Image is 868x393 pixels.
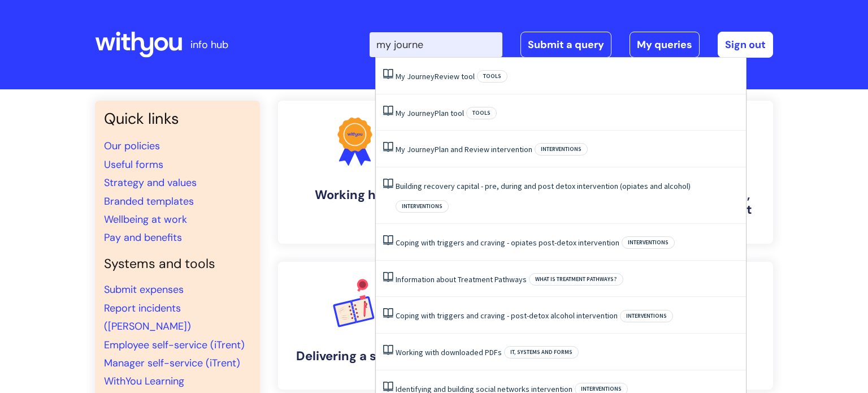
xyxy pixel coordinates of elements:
a: Manager self-service (iTrent) [104,356,240,370]
a: My queries [630,32,700,58]
a: Wellbeing at work [104,213,187,226]
a: WithYou Learning [104,374,184,388]
a: Submit expenses [104,283,184,296]
span: Interventions [620,310,673,322]
a: Building recovery capital - pre, during and post detox intervention (opiates and alcohol) [396,181,691,191]
span: Journey [407,108,435,118]
a: Branded templates [104,195,194,208]
span: My [396,144,405,154]
a: Information about Treatment Pathways [396,274,527,284]
a: Coping with triggers and craving - opiates post-detox intervention [396,237,619,248]
span: My [396,71,405,81]
a: Our policies [104,139,160,153]
a: Delivering a service [278,262,432,390]
span: Tools [477,70,507,83]
a: Strategy and values [104,176,197,189]
h4: Working here [287,188,423,202]
p: info hub [190,36,228,54]
a: Pay and benefits [104,231,182,244]
span: Tools [466,107,497,119]
a: Useful forms [104,158,163,171]
span: Interventions [535,143,588,156]
span: My [396,108,405,118]
span: Interventions [396,200,449,213]
a: Working with downloaded PDFs [396,347,502,357]
span: What is Treatment Pathways? [529,273,623,286]
h4: Systems and tools [104,256,251,272]
h3: Quick links [104,110,251,128]
a: My JourneyPlan and Review intervention [396,144,532,154]
input: Search [370,32,502,57]
div: | - [370,32,773,58]
span: Journey [407,71,435,81]
a: Submit a query [520,32,611,58]
h4: Delivering a service [287,349,423,364]
a: My JourneyReview tool [396,71,475,81]
span: Interventions [622,236,675,249]
a: Report incidents ([PERSON_NAME]) [104,301,191,333]
span: Journey [407,144,435,154]
a: Employee self-service (iTrent) [104,338,245,352]
a: Coping with triggers and craving - post-detox alcohol intervention [396,310,618,321]
a: Sign out [718,32,773,58]
a: Working here [278,101,432,244]
span: IT, systems and forms [504,346,579,359]
a: My JourneyPlan tool [396,108,464,118]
